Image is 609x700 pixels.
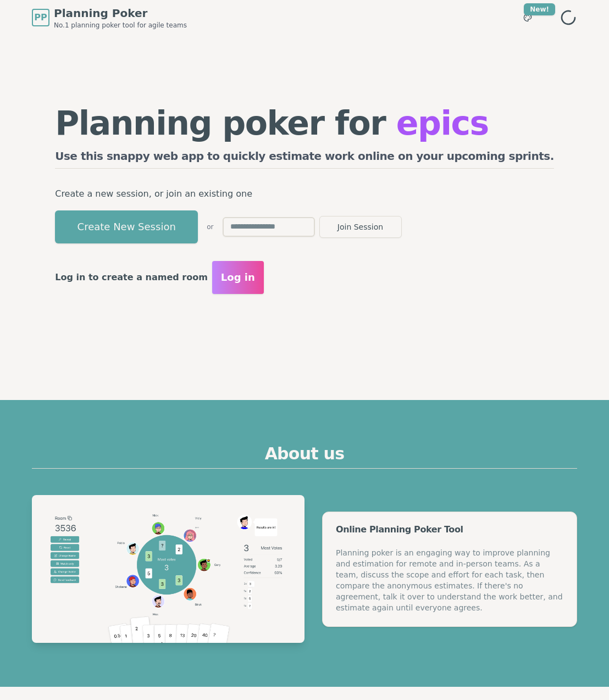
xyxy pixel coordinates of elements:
[221,270,255,285] span: Log in
[55,107,554,140] h1: Planning poker for
[336,547,563,613] div: Planning poker is an engaging way to improve planning and estimation for remote and in-person tea...
[55,210,198,243] button: Create New Session
[396,104,489,142] span: epics
[212,261,264,294] button: Log in
[54,21,187,30] span: No.1 planning poker tool for agile teams
[32,444,577,469] h2: About us
[319,216,402,238] button: Join Session
[55,148,554,169] h2: Use this snappy web app to quickly estimate work online on your upcoming sprints.
[524,3,555,15] div: New!
[54,5,187,21] span: Planning Poker
[518,8,538,27] button: New!
[32,5,187,30] a: PPPlanning PokerNo.1 planning poker tool for agile teams
[207,223,213,231] span: or
[34,11,47,24] span: PP
[32,495,304,643] img: Planning Poker example session
[55,270,208,285] p: Log in to create a named room
[336,525,563,534] div: Online Planning Poker Tool
[55,186,554,202] p: Create a new session, or join an existing one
